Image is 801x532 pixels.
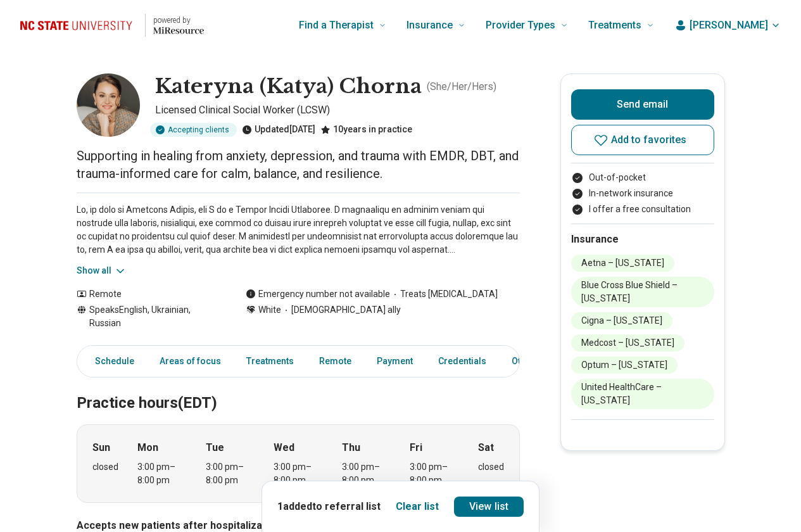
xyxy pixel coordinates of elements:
a: Credentials [431,348,494,374]
p: Lo, ip dolo si Ametcons Adipis, eli S do e Tempor Incidi Utlaboree. D magnaaliqu en adminim venia... [77,203,520,256]
p: Licensed Clinical Social Worker (LCSW) [155,103,520,118]
ul: Payment options [571,171,714,216]
strong: Mon [137,440,158,455]
a: Areas of focus [152,348,229,374]
p: Supporting in healing from anxiety, depression, and trauma with EMDR, DBT, and trauma-informed ca... [77,147,520,182]
h1: Kateryna (Katya) Chorna [155,73,422,100]
a: Home page [20,5,204,46]
button: Clear list [396,499,439,514]
div: 3:00 pm – 8:00 pm [137,460,186,487]
div: 3:00 pm – 8:00 pm [410,460,458,487]
li: Medcost – [US_STATE] [571,334,684,351]
h2: Practice hours (EDT) [77,362,520,414]
span: Insurance [407,16,453,34]
p: ( She/Her/Hers ) [427,79,496,94]
div: 10 years in practice [320,123,412,137]
li: Optum – [US_STATE] [571,357,678,374]
span: Treats [MEDICAL_DATA] [390,288,498,301]
div: Speaks English, Ukrainian, Russian [77,303,220,330]
a: View list [454,497,524,517]
div: Remote [77,288,220,301]
div: When does the program meet? [77,424,520,503]
a: Remote [312,348,359,374]
li: Cigna – [US_STATE] [571,312,672,329]
strong: Sun [92,440,110,455]
div: 3:00 pm – 8:00 pm [342,460,391,487]
span: to referral list [312,500,381,512]
div: Accepting clients [150,123,237,137]
li: I offer a free consultation [571,203,714,216]
li: Out-of-pocket [571,171,714,184]
li: In-network insurance [571,187,714,200]
span: Provider Types [486,16,555,34]
span: White [258,303,281,317]
span: [DEMOGRAPHIC_DATA] ally [281,303,401,317]
a: Treatments [239,348,301,374]
p: 1 added [277,499,381,514]
h2: Insurance [571,232,714,247]
div: closed [92,460,118,474]
a: Other [504,348,550,374]
strong: Sat [478,440,494,455]
div: closed [478,460,504,474]
button: Add to favorites [571,125,714,155]
img: Kateryna Chorna, Licensed Clinical Social Worker (LCSW) [77,73,140,137]
span: Treatments [588,16,641,34]
div: Updated [DATE] [242,123,315,137]
span: Find a Therapist [299,16,374,34]
li: Blue Cross Blue Shield – [US_STATE] [571,277,714,307]
button: Send email [571,89,714,120]
strong: Thu [342,440,360,455]
button: Show all [77,264,127,277]
div: Emergency number not available [246,288,390,301]
a: Payment [369,348,420,374]
strong: Wed [274,440,294,455]
div: 3:00 pm – 8:00 pm [274,460,322,487]
span: Add to favorites [611,135,687,145]
strong: Fri [410,440,422,455]
strong: Tue [206,440,224,455]
button: [PERSON_NAME] [674,18,781,33]
span: [PERSON_NAME] [690,18,768,33]
li: Aetna – [US_STATE] [571,255,674,272]
li: United HealthCare – [US_STATE] [571,379,714,409]
a: Schedule [80,348,142,374]
p: powered by [153,15,204,25]
div: 3:00 pm – 8:00 pm [206,460,255,487]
